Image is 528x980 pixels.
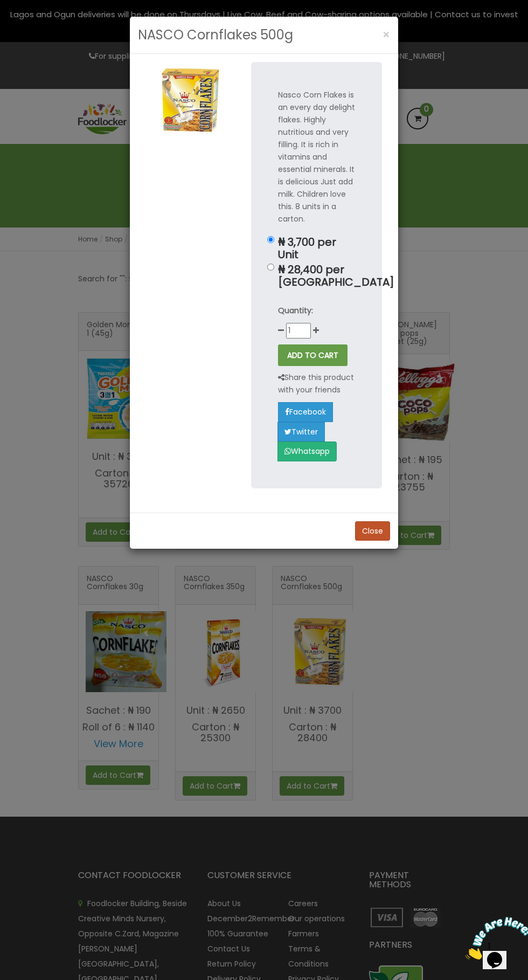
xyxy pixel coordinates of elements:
input: ₦ 3,700 per Unit [267,236,274,243]
p: Nasco Corn Flakes is an every day delight flakes. Highly nutritious and very filling. It is rich ... [278,89,355,225]
a: Whatsapp [277,441,337,461]
span: × [383,27,390,43]
button: ADD TO CART [278,344,348,366]
img: NASCO Cornflakes 500g [146,62,235,138]
p: Share this product with your friends [278,371,355,396]
h3: NASCO Cornflakes 500g [138,25,293,45]
iframe: chat widget [461,913,528,964]
p: ₦ 28,400 per [GEOGRAPHIC_DATA] [278,264,355,288]
a: Twitter [277,422,325,441]
button: Close [377,24,395,46]
a: Facebook [278,402,333,422]
input: ₦ 28,400 per [GEOGRAPHIC_DATA] [267,264,274,271]
strong: Quantity: [278,305,313,316]
button: Close [355,521,390,541]
img: Chat attention grabber [4,4,71,47]
p: ₦ 3,700 per Unit [278,236,355,261]
span: 1 [4,4,9,13]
